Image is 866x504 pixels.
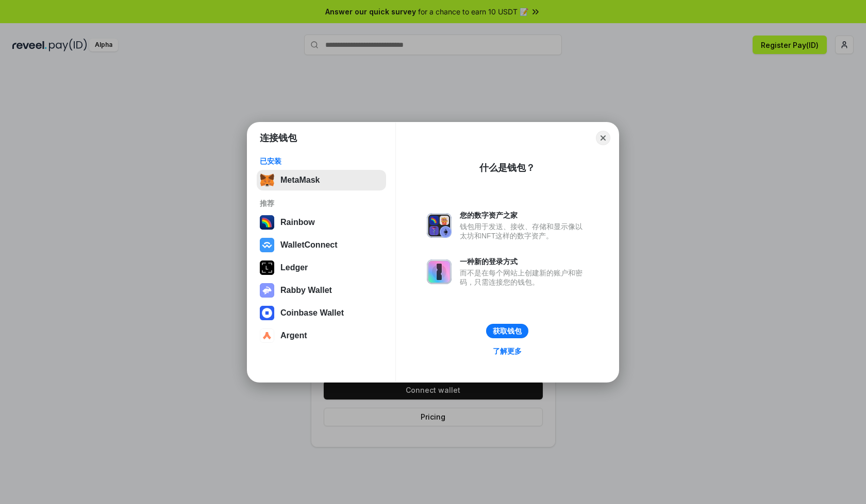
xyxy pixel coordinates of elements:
[280,176,320,185] div: MetaMask
[493,346,522,356] div: 了解更多
[260,283,274,298] img: svg+xml,%3Csvg%20xmlns%3D%22http%3A%2F%2Fwww.w3.org%2F2000%2Fsvg%22%20fill%3D%22none%22%20viewBox...
[260,306,274,320] img: svg+xml,%3Csvg%20width%3D%2228%22%20height%3D%2228%22%20viewBox%3D%220%200%2028%2028%22%20fill%3D...
[427,213,452,238] img: svg+xml,%3Csvg%20xmlns%3D%22http%3A%2F%2Fwww.w3.org%2F2000%2Fsvg%22%20fill%3D%22none%22%20viewBox...
[257,257,386,278] button: Ledger
[260,328,274,343] img: svg+xml,%3Csvg%20width%3D%2228%22%20height%3D%2228%22%20viewBox%3D%220%200%2028%2028%22%20fill%3D...
[280,286,332,295] div: Rabby Wallet
[460,211,588,220] div: 您的数字资产之家
[280,263,308,272] div: Ledger
[460,222,588,240] div: 钱包用于发送、接收、存储和显示像以太坊和NFT这样的数字资产。
[487,344,528,358] a: 了解更多
[280,218,315,227] div: Rainbow
[280,308,344,318] div: Coinbase Wallet
[257,235,386,255] button: WalletConnect
[427,259,452,284] img: svg+xml,%3Csvg%20xmlns%3D%22http%3A%2F%2Fwww.w3.org%2F2000%2Fsvg%22%20fill%3D%22none%22%20viewBox...
[260,157,383,166] div: 已安装
[493,326,522,336] div: 获取钱包
[460,257,588,266] div: 一种新的登录方式
[257,280,386,301] button: Rabby Wallet
[260,260,274,275] img: svg+xml,%3Csvg%20xmlns%3D%22http%3A%2F%2Fwww.w3.org%2F2000%2Fsvg%22%20width%3D%2228%22%20height%3...
[596,131,610,145] button: Close
[260,132,297,144] h1: 连接钱包
[257,170,386,190] button: MetaMask
[460,268,588,287] div: 而不是在每个网站上创建新的账户和密码，只需连接您的钱包。
[257,303,386,323] button: Coinbase Wallet
[486,324,528,338] button: 获取钱包
[260,173,274,187] img: svg+xml,%3Csvg%20fill%3D%22none%22%20height%3D%2233%22%20viewBox%3D%220%200%2035%2033%22%20width%...
[479,162,535,174] div: 什么是钱包？
[257,325,386,346] button: Argent
[257,212,386,233] button: Rainbow
[260,238,274,252] img: svg+xml,%3Csvg%20width%3D%2228%22%20height%3D%2228%22%20viewBox%3D%220%200%2028%2028%22%20fill%3D...
[280,240,338,250] div: WalletConnect
[280,331,307,340] div: Argent
[260,199,383,208] div: 推荐
[260,215,274,230] img: svg+xml,%3Csvg%20width%3D%22120%22%20height%3D%22120%22%20viewBox%3D%220%200%20120%20120%22%20fil...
